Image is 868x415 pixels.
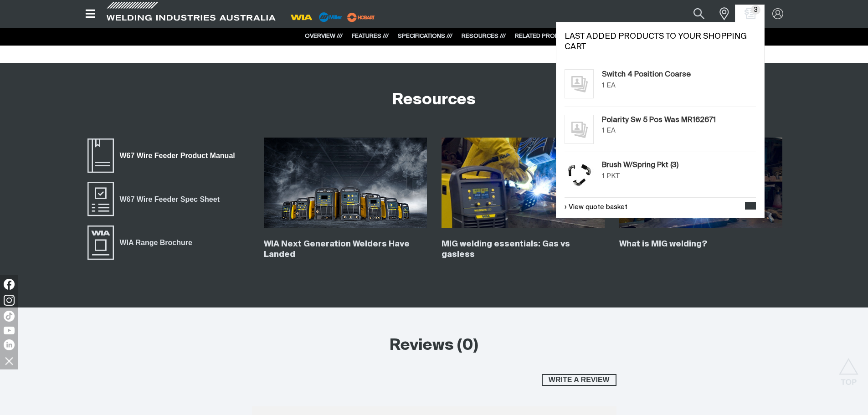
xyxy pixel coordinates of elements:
span: Write a review [543,374,616,386]
a: Polarity Sw 5 Pos Was MR162671 [602,115,716,126]
img: Instagram [4,295,15,306]
a: View quote basket [565,202,627,213]
img: Facebook [4,279,15,290]
a: MIG welding essentials: Gas vs gasless [442,240,570,259]
a: SPECIFICATIONS /// [398,33,452,39]
a: RESOURCES /// [462,33,506,39]
a: What is MIG welding? [619,240,708,248]
img: YouTube [4,327,15,334]
a: Shopping cart (3 product(s)) [743,8,757,19]
a: RELATED PRODUCTS /// [515,33,582,39]
div: EA [606,126,616,136]
button: Search products [683,4,714,24]
a: OVERVIEW /// [305,33,343,39]
img: No image for this product [565,69,594,98]
div: EA [606,81,616,91]
img: Brush W/Spring Pkt (3) [565,160,594,189]
a: Switch 4 Position Coarse [602,69,691,80]
input: Product name or item number... [672,4,714,24]
button: Write a review [542,374,616,386]
img: miller [344,10,378,24]
span: WIA Range Brochure [114,237,198,249]
div: PKT [606,171,620,182]
a: Brush W/Spring Pkt (3) [602,160,678,171]
img: hide socials [1,353,17,369]
span: 1 [602,173,605,179]
span: 1 [602,82,605,89]
span: W67 Wire Feeder Product Manual [114,150,241,162]
h2: Last added products to your shopping cart [565,31,756,52]
img: No image for this product [565,115,594,144]
a: WIA Range Brochure [86,224,198,261]
img: TikTok [4,311,15,322]
span: 3 [751,5,760,15]
img: LinkedIn [4,339,15,350]
img: MIG welding essentials: Gas vs gasless [442,138,605,229]
span: W67 Wire Feeder Spec Sheet [114,193,226,205]
a: FEATURES /// [352,33,389,39]
a: W67 Wire Feeder Product Manual [86,138,241,174]
h2: Reviews (0) [252,336,616,356]
img: WIA Next Generation Welders Have Landed [264,138,427,229]
a: miller [344,14,378,20]
button: Scroll to top [838,358,859,379]
h2: Resources [392,90,476,110]
a: WIA Next Generation Welders Have Landed [264,240,410,259]
span: 1 [602,127,605,134]
a: W67 Wire Feeder Spec Sheet [86,181,226,217]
